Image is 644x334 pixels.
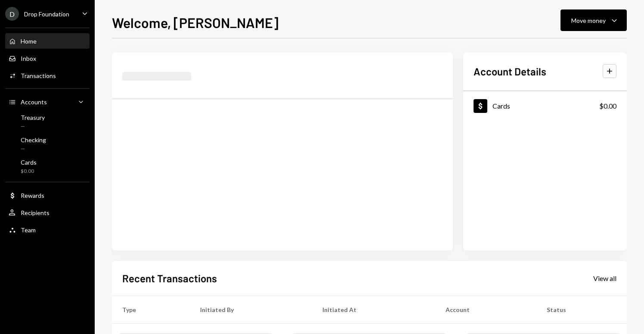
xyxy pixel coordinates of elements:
div: View all [593,274,616,283]
h2: Account Details [474,64,546,78]
div: Cards [21,159,37,166]
a: Home [5,33,90,49]
th: Initiated By [190,296,312,323]
div: Home [21,37,37,45]
div: Drop Foundation [24,10,69,18]
a: Cards$0.00 [463,91,627,120]
a: Cards$0.00 [5,156,90,177]
a: Accounts [5,94,90,109]
div: Treasury [21,114,45,121]
th: Account [435,296,536,323]
a: Team [5,222,90,237]
a: Checking— [5,134,90,154]
div: Accounts [21,98,47,106]
div: — [21,145,46,153]
a: View all [593,273,616,283]
a: Recipients [5,205,90,220]
div: Rewards [21,192,44,199]
div: $0.00 [599,101,616,111]
div: $0.00 [21,168,37,175]
a: Treasury— [5,111,90,132]
th: Initiated At [312,296,436,323]
h1: Welcome, [PERSON_NAME] [112,14,279,31]
div: D [5,7,19,21]
div: Recipients [21,209,50,216]
h2: Recent Transactions [122,271,217,285]
button: Move money [560,9,627,31]
a: Transactions [5,68,90,83]
div: Transactions [21,72,56,79]
div: — [21,123,45,130]
div: Team [21,226,36,234]
div: Cards [492,102,510,110]
th: Type [112,296,190,323]
div: Move money [571,16,606,25]
div: Checking [21,136,46,144]
a: Rewards [5,187,90,203]
th: Status [536,296,627,323]
a: Inbox [5,50,90,66]
div: Inbox [21,55,36,62]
